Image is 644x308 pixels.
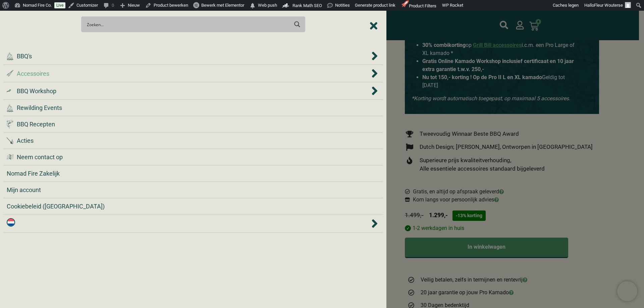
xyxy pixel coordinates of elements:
[17,136,34,145] span: Acties
[7,69,370,78] a: Accessoires
[7,68,380,78] div: Accessoires
[7,218,370,229] a: Nederlands
[249,1,256,10] span: 
[7,202,380,211] a: Cookiebeleid ([GEOGRAPHIC_DATA])
[17,52,32,61] span: BBQ's
[7,136,380,145] a: Acties
[594,3,623,8] span: Fleur Wouterse
[7,169,380,178] a: Nomad Fire Zakelijk
[7,152,380,162] a: Neem contact op
[292,3,322,8] span: Rank Math SEO
[17,120,55,129] span: BBQ Recepten
[7,185,380,194] a: Mijn account
[625,2,631,8] img: Avatar of Fleur Wouterse
[54,2,65,8] a: Live
[17,86,56,96] span: BBQ Workshop
[7,185,41,194] span: Mijn account
[7,86,380,96] div: BBQ Workshop
[7,202,105,211] span: Cookiebeleid ([GEOGRAPHIC_DATA])
[7,51,380,61] div: BBQ's
[617,281,637,301] iframe: Brevo live chat
[201,3,244,8] span: Bewerk met Elementor
[7,169,60,178] span: Nomad Fire Zakelijk
[17,103,62,112] span: Rewilding Events
[7,202,380,211] div: Cookiebeleid (EU)
[88,18,290,30] form: Search form
[17,69,49,78] span: Accessoires
[7,103,380,112] a: Rewilding Events
[7,218,380,229] div: <img class="wpml-ls-flag" src="https://nomadfire.shop/wp-content/plugins/sitepress-multilingual-c...
[7,52,370,61] a: BBQ's
[7,86,370,96] a: BBQ Workshop
[17,152,63,162] span: Neem contact op
[87,18,288,30] input: Search input
[7,218,15,227] img: Nederlands
[291,18,303,30] button: Search magnifier button
[7,120,380,129] a: BBQ Recepten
